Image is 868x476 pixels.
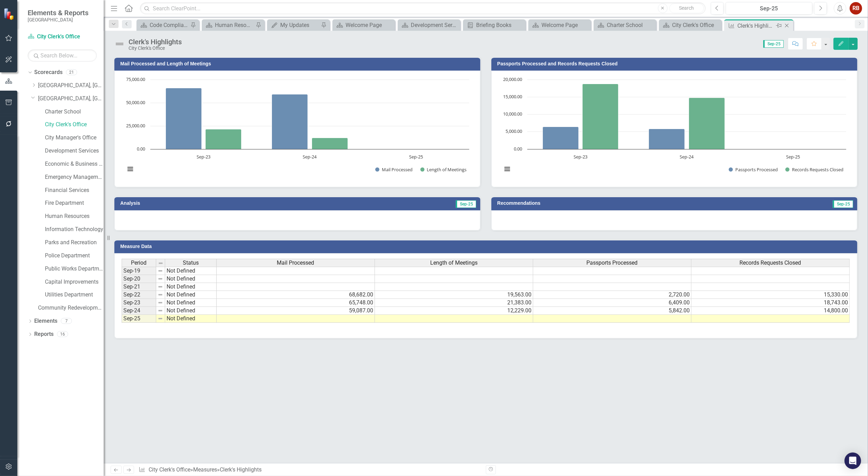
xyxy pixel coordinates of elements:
text: Sep-25 [409,154,423,160]
td: Not Defined [165,307,217,315]
td: 68,682.00 [217,291,375,299]
span: Search [679,5,694,11]
span: Sep-25 [763,40,784,48]
img: 8DAGhfEEPCf229AAAAAElFTkSuQmCC [158,276,163,282]
button: Show Length of Meetings [421,167,467,173]
button: Show Records Requests Closed [785,167,843,173]
div: Welcome Page [541,21,589,29]
svg: Interactive chart [122,76,473,180]
text: 5,000.00 [506,128,522,134]
text: Sep-23 [197,154,210,160]
div: City Clerk's Office [672,21,720,29]
span: Passports Processed [587,260,638,266]
td: Sep-20 [122,275,156,283]
td: Not Defined [165,283,217,291]
a: City Clerk's Office [149,466,190,473]
a: Utilities Department [45,291,104,299]
td: 6,409.00 [533,299,691,307]
a: Development Services Department [399,21,459,29]
div: 16 [57,331,68,337]
td: Not Defined [165,275,217,283]
span: Elements & Reports [28,9,88,17]
td: Sep-21 [122,283,156,291]
div: Clerk's Highlights [220,466,262,473]
text: Mail Processed [382,166,413,173]
path: Sep-23, 6,409. Passports Processed. [543,127,579,149]
text: Records Requests Closed [792,166,843,173]
h3: Mail Processed and Length of Meetings [120,61,477,66]
a: Human Resources [45,212,104,220]
path: Sep-24, 5,842. Passports Processed. [649,129,685,149]
div: Chart. Highcharts interactive chart. [122,76,473,180]
div: Chart. Highcharts interactive chart. [499,76,850,180]
div: Human Resources Analytics Dashboard [215,21,254,29]
text: 15,000.00 [503,93,522,100]
text: 25,000.00 [126,122,145,129]
a: Briefing Books [465,21,524,29]
div: Clerk's Highlights [737,21,774,30]
a: Measures [193,466,217,473]
img: 8DAGhfEEPCf229AAAAAElFTkSuQmCC [158,268,163,274]
td: Not Defined [165,299,217,307]
a: Information Technology [45,226,104,234]
td: 14,800.00 [691,307,850,315]
a: Financial Services [45,186,104,194]
text: Sep-25 [786,154,800,160]
button: Search [669,3,704,13]
a: Welcome Page [530,21,589,29]
td: 5,842.00 [533,307,691,315]
img: Not Defined [114,38,125,49]
td: 59,087.00 [217,307,375,315]
span: Sep-25 [456,200,476,208]
a: Elements [34,317,57,325]
a: Fire Department [45,199,104,207]
a: Charter School [45,108,104,116]
td: Sep-25 [122,315,156,323]
path: Sep-23, 65,748. Mail Processed. [166,88,202,149]
div: Briefing Books [476,21,524,29]
div: Sep-25 [728,4,810,13]
button: Show Mail Processed [375,167,413,173]
span: Status [183,260,199,266]
path: Sep-23, 21,383. Length of Meetings. [206,129,242,149]
td: Not Defined [165,315,217,323]
g: Mail Processed, bar series 1 of 2 with 3 bars. [166,80,417,149]
h3: Passports Processed and Records Requests Closed [497,61,854,66]
img: 8DAGhfEEPCf229AAAAAElFTkSuQmCC [158,292,163,297]
td: 18,743.00 [691,299,850,307]
a: Capital Improvements [45,278,104,286]
path: Sep-24, 12,229. Length of Meetings. [312,138,348,149]
div: Clerk's Highlights [129,38,182,46]
div: Charter School [607,21,654,29]
span: Mail Processed [277,260,314,266]
input: Search Below... [28,49,97,62]
a: Development Services [45,147,104,155]
a: Charter School [595,21,654,29]
a: Economic & Business Development [45,160,104,168]
td: Sep-24 [122,307,156,315]
text: Sep-24 [680,154,694,160]
path: Sep-24, 14,800. Records Requests Closed. [689,98,725,149]
img: 8DAGhfEEPCf229AAAAAElFTkSuQmCC [158,300,163,305]
a: Code Compliance [138,21,189,29]
td: 12,229.00 [375,307,533,315]
text: Length of Meetings [427,166,467,173]
path: Sep-24, 59,087. Mail Processed. [272,94,308,149]
button: RB [850,2,862,15]
img: 8DAGhfEEPCf229AAAAAElFTkSuQmCC [158,284,163,290]
td: Sep-23 [122,299,156,307]
a: My Updates [269,21,319,29]
a: Community Redevelopment Area [38,304,104,312]
div: City Clerk's Office [129,46,182,51]
img: 8DAGhfEEPCf229AAAAAElFTkSuQmCC [158,308,163,313]
td: Not Defined [165,267,217,275]
button: View chart menu, Chart [125,164,135,174]
h3: Measure Data [120,244,854,249]
text: Passports Processed [735,166,778,173]
img: 8DAGhfEEPCf229AAAAAElFTkSuQmCC [158,316,163,321]
div: Development Services Department [411,21,459,29]
div: Code Compliance [150,21,189,29]
h3: Analysis [120,201,293,206]
text: 0.00 [137,146,145,152]
td: 15,330.00 [691,291,850,299]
